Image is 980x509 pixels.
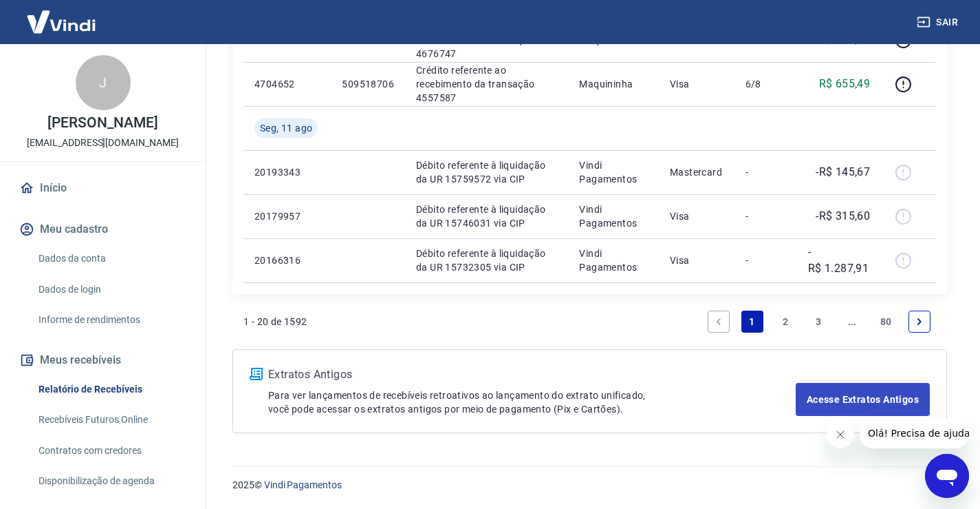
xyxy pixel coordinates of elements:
a: Recebíveis Futuros Online [33,406,189,434]
a: Relatório de Recebíveis [33,375,189,404]
p: Extratos Antigos [268,366,796,383]
p: -R$ 1.287,91 [808,244,870,277]
p: Maquininha [579,77,648,91]
button: Meus recebíveis [17,345,189,375]
a: Next page [908,311,930,333]
p: -R$ 315,60 [816,208,870,225]
p: Débito referente à liquidação da UR 15732305 via CIP [416,247,557,274]
p: Mastercard [670,165,723,179]
p: -R$ 145,67 [816,164,870,180]
p: [EMAIL_ADDRESS][DOMAIN_NAME] [27,136,179,150]
a: Jump forward [841,311,863,333]
p: 20179957 [254,209,320,223]
p: [PERSON_NAME] [47,116,157,130]
a: Dados de login [33,276,189,304]
a: Page 80 [875,311,897,333]
p: - [745,253,786,267]
a: Page 1 is your current page [741,311,763,333]
a: Page 2 [774,311,796,333]
button: Meu cadastro [17,214,189,245]
a: Previous page [708,311,730,333]
p: Visa [670,209,723,223]
iframe: Botão para abrir a janela de mensagens [925,454,969,498]
p: 2025 © [232,478,947,492]
p: Vindi Pagamentos [579,202,648,230]
p: 20193343 [254,165,320,179]
iframe: Mensagem da empresa [860,418,969,448]
p: - [745,165,786,179]
a: Disponibilização de agenda [33,467,189,495]
a: Início [17,173,189,203]
p: 20166316 [254,253,320,267]
p: Débito referente à liquidação da UR 15746031 via CIP [416,202,557,230]
iframe: Fechar mensagem [827,421,854,448]
p: 6/8 [745,77,786,91]
a: Page 3 [808,311,830,333]
p: Crédito referente ao recebimento da transação 4557587 [416,63,557,105]
p: Débito referente à liquidação da UR 15759572 via CIP [416,158,557,186]
button: Sair [914,10,963,35]
p: 4704652 [254,77,320,91]
ul: Pagination [702,305,936,338]
p: Visa [670,77,723,91]
a: Vindi Pagamentos [264,479,342,490]
img: ícone [250,368,263,380]
span: Olá! Precisa de ajuda? [8,10,116,21]
a: Acesse Extratos Antigos [796,383,930,416]
p: - [745,209,786,223]
span: Seg, 11 ago [260,121,312,135]
img: Vindi [17,1,106,43]
p: Visa [670,253,723,267]
p: Vindi Pagamentos [579,247,648,274]
div: J [76,55,131,110]
p: R$ 655,49 [819,76,871,92]
a: Contratos com credores [33,437,189,465]
a: Dados da conta [33,245,189,273]
p: Para ver lançamentos de recebíveis retroativos ao lançamento do extrato unificado, você pode aces... [268,388,796,416]
a: Informe de rendimentos [33,306,189,334]
p: 1 - 20 de 1592 [243,315,307,329]
p: 509518706 [342,77,394,91]
p: Vindi Pagamentos [579,158,648,186]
